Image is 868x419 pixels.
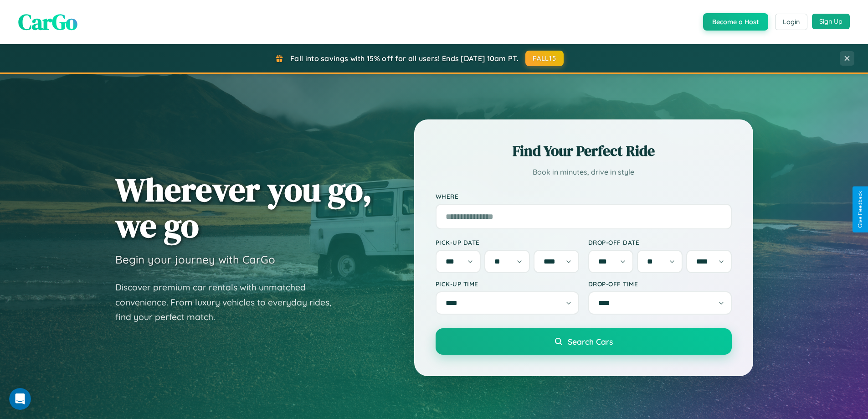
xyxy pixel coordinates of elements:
label: Drop-off Time [588,280,732,288]
h3: Begin your journey with CarGo [115,253,275,266]
p: Book in minutes, drive in style [436,166,732,179]
h1: Wherever you go, we go [115,171,372,243]
span: CarGo [18,7,77,37]
button: Sign Up [812,14,850,29]
h2: Find Your Perfect Ride [436,141,732,161]
div: Give Feedback [857,191,863,228]
button: FALL15 [525,51,564,66]
span: Fall into savings with 15% off for all users! Ends [DATE] 10am PT. [290,54,519,63]
button: Become a Host [703,13,768,31]
label: Drop-off Date [588,238,732,246]
span: Search Cars [568,336,613,347]
p: Discover premium car rentals with unmatched convenience. From luxury vehicles to everyday rides, ... [115,280,343,325]
label: Pick-up Time [436,280,579,288]
button: Login [775,14,807,30]
iframe: Intercom live chat [9,388,31,410]
button: Search Cars [436,328,732,355]
label: Where [436,192,732,200]
label: Pick-up Date [436,238,579,246]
